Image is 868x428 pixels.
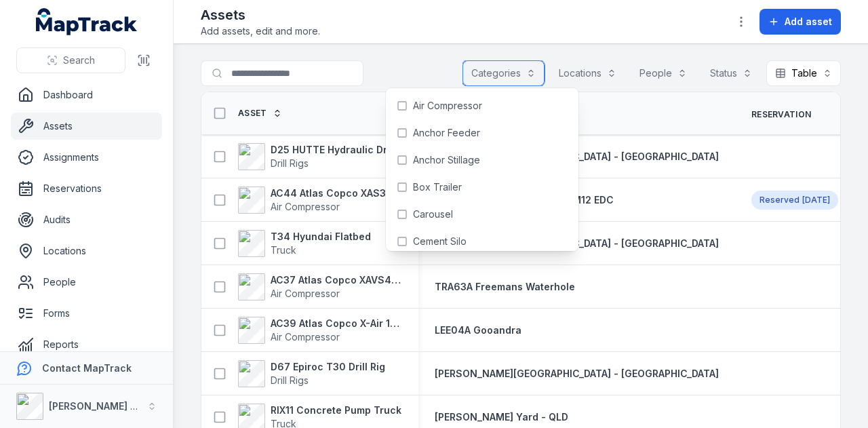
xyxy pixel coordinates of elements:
[36,8,138,35] a: MapTrack
[413,208,453,221] span: Carousel
[238,187,402,214] a: AC44 Atlas Copco XAS375TAAir Compressor
[11,113,162,140] a: Assets
[435,324,521,337] a: LEE04A Gooandra
[42,362,132,374] strong: Contact MapTrack
[435,367,719,381] a: [PERSON_NAME][GEOGRAPHIC_DATA] - [GEOGRAPHIC_DATA]
[201,24,320,38] span: Add assets, edit and more.
[802,195,830,205] span: [DATE]
[201,5,320,24] h2: Assets
[11,144,162,171] a: Assignments
[413,126,480,140] span: Anchor Feeder
[435,368,719,379] span: [PERSON_NAME][GEOGRAPHIC_DATA] - [GEOGRAPHIC_DATA]
[238,108,267,119] span: Asset
[271,374,309,386] span: Drill Rigs
[11,331,162,358] a: Reports
[271,273,402,287] strong: AC37 Atlas Copco XAVS450
[11,269,162,296] a: People
[271,143,402,157] strong: D25 HUTTE Hydraulic Drill Rig
[271,331,340,343] span: Air Compressor
[11,206,162,233] a: Audits
[766,60,841,86] button: Table
[435,281,575,292] span: TRA63A Freemans Waterhole
[271,360,385,374] strong: D67 Epiroc T30 Drill Rig
[413,99,482,113] span: Air Compressor
[238,108,282,119] a: Asset
[785,15,832,28] span: Add asset
[271,201,340,212] span: Air Compressor
[238,360,385,387] a: D67 Epiroc T30 Drill RigDrill Rigs
[11,300,162,327] a: Forms
[435,280,575,294] a: TRA63A Freemans Waterhole
[413,180,462,194] span: Box Trailer
[802,195,830,206] time: 15/09/2025, 12:00:00 am
[271,244,296,256] span: Truck
[49,400,160,412] strong: [PERSON_NAME] Group
[701,60,761,86] button: Status
[435,410,568,424] a: [PERSON_NAME] Yard - QLD
[271,157,309,169] span: Drill Rigs
[271,404,401,417] strong: RIX11 Concrete Pump Truck
[751,191,838,210] div: Reserved
[11,175,162,202] a: Reservations
[759,9,841,35] button: Add asset
[435,324,521,336] span: LEE04A Gooandra
[63,54,95,67] span: Search
[11,81,162,109] a: Dashboard
[271,288,340,299] span: Air Compressor
[238,273,402,300] a: AC37 Atlas Copco XAVS450Air Compressor
[435,411,568,423] span: [PERSON_NAME] Yard - QLD
[238,230,371,257] a: T34 Hyundai FlatbedTruck
[238,317,402,344] a: AC39 Atlas Copco X-Air 1100-25Air Compressor
[413,153,480,167] span: Anchor Stillage
[16,47,125,73] button: Search
[238,143,402,170] a: D25 HUTTE Hydraulic Drill RigDrill Rigs
[631,60,696,86] button: People
[271,317,402,330] strong: AC39 Atlas Copco X-Air 1100-25
[271,230,371,244] strong: T34 Hyundai Flatbed
[751,109,811,120] span: Reservation
[550,60,625,86] button: Locations
[751,191,838,210] a: Reserved[DATE]
[271,187,402,200] strong: AC44 Atlas Copco XAS375TA
[11,237,162,265] a: Locations
[413,235,467,248] span: Cement Silo
[462,60,545,86] button: Categories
